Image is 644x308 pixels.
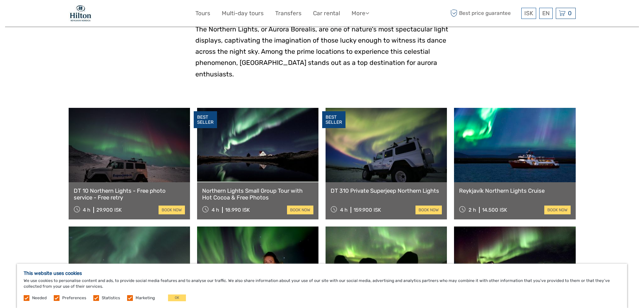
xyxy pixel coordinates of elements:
[340,207,348,213] span: 4 h
[195,25,448,78] span: The Northern Lights, or Aurora Borealis, are one of nature's most spectacular light displays, cap...
[415,206,442,214] a: book now
[136,295,155,301] label: Marketing
[32,295,47,301] label: Needed
[352,8,369,18] a: More
[194,111,217,128] div: BEST SELLER
[354,207,381,213] div: 159.900 ISK
[212,207,219,213] span: 4 h
[202,187,313,201] a: Northern Lights Small Group Tour with Hot Cocoa & Free Photos
[469,207,476,213] span: 2 h
[331,187,442,194] a: DT 310 Private Superjeep Northern Lights
[459,187,570,194] a: Reykjavík Northern Lights Cruise
[313,8,340,18] a: Car rental
[74,187,185,201] a: DT 10 Northern Lights - Free photo service - Free retry
[225,207,250,213] div: 18.990 ISK
[24,270,620,276] h5: This website uses cookies
[287,206,313,214] a: book now
[159,206,185,214] a: book now
[524,10,533,17] span: ISK
[62,295,86,301] label: Preferences
[222,8,264,18] a: Multi-day tours
[539,8,553,19] div: EN
[567,10,573,17] span: 0
[195,8,210,18] a: Tours
[322,111,345,128] div: BEST SELLER
[83,207,90,213] span: 4 h
[168,294,186,301] button: OK
[275,8,302,18] a: Transfers
[69,5,92,22] img: 1846-e7c6c28a-36f7-44b6-aaf6-bfd1581794f2_logo_small.jpg
[482,207,507,213] div: 14.500 ISK
[102,295,120,301] label: Statistics
[96,207,122,213] div: 29.900 ISK
[449,8,520,19] span: Best price guarantee
[544,206,571,214] a: book now
[17,264,627,308] div: We use cookies to personalise content and ads, to provide social media features and to analyse ou...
